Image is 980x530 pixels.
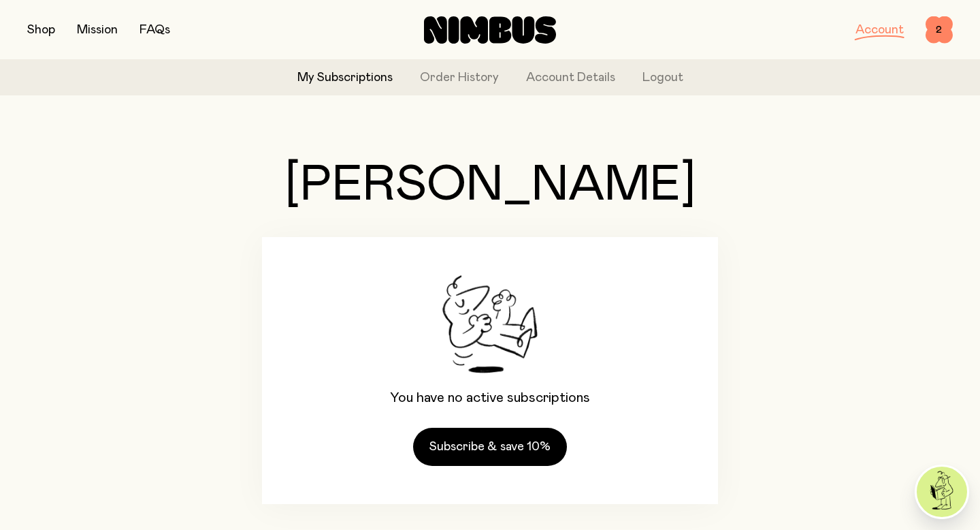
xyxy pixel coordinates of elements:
[420,69,499,87] a: Order History
[926,16,953,44] button: 2
[262,161,718,210] h1: [PERSON_NAME]
[413,428,567,466] a: Subscribe & save 10%
[526,69,615,87] a: Account Details
[297,69,393,87] a: My Subscriptions
[77,24,118,36] a: Mission
[917,467,967,517] img: agent
[855,24,904,36] a: Account
[642,69,683,87] button: Logout
[390,390,590,406] p: You have no active subscriptions
[140,24,170,36] a: FAQs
